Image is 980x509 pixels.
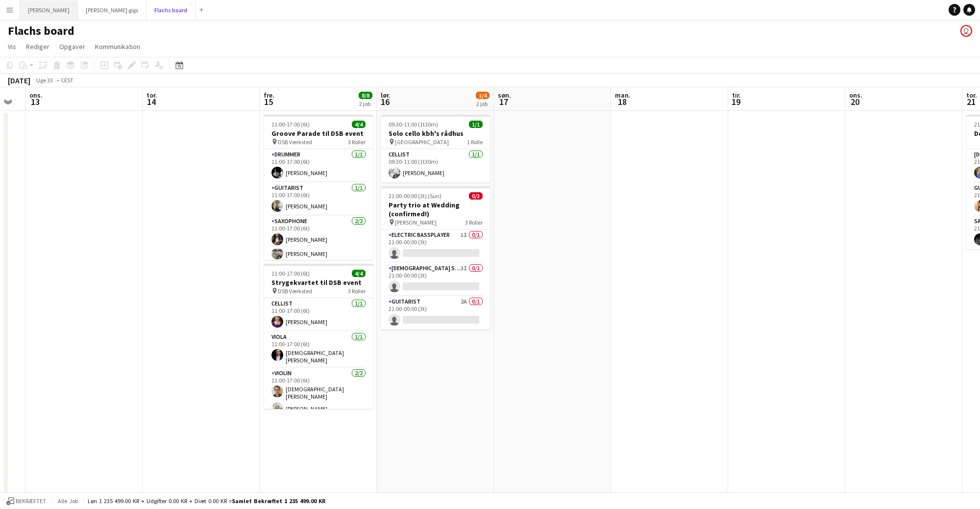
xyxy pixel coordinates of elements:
span: tir. [732,91,741,100]
h1: Flachs board [8,24,74,38]
span: 4/4 [352,121,366,128]
span: 1/4 [476,92,490,99]
span: søn. [498,91,511,100]
span: 13 [28,96,43,107]
span: ons. [849,91,862,100]
span: ons. [29,91,43,100]
app-card-role: Drummer1/111:00-17:00 (6t)[PERSON_NAME] [264,149,373,182]
span: DSB Værksted [278,287,312,295]
a: Kommunikation [91,40,144,53]
span: 11:00-17:00 (6t) [271,121,310,128]
span: Bekræftet [16,498,46,505]
span: 14 [145,96,157,107]
span: 15 [262,96,274,107]
span: 0/3 [469,192,483,200]
span: 1/1 [469,121,483,128]
h3: Solo cello kbh's rådhus [381,129,490,138]
span: 09:30-11:00 (1t30m) [389,121,438,128]
span: 20 [848,96,862,107]
button: [PERSON_NAME] gigs [78,0,147,20]
a: Opgaver [55,40,89,53]
app-card-role: Viola1/111:00-17:00 (6t)[DEMOGRAPHIC_DATA][PERSON_NAME] [264,331,373,368]
span: Samlet bekræftet 1 235 499.00 KR [232,497,325,505]
app-card-role: [DEMOGRAPHIC_DATA] Singer3I0/121:00-00:00 (3t) [381,263,490,296]
span: DSB Værksted [278,138,312,146]
app-job-card: 11:00-17:00 (6t)4/4Groove Parade til DSB event DSB Værksted3 RollerDrummer1/111:00-17:00 (6t)[PER... [264,115,373,260]
span: Rediger [26,42,49,51]
app-job-card: 09:30-11:00 (1t30m)1/1Solo cello kbh's rådhus [GEOGRAPHIC_DATA]1 RolleCellist1/109:30-11:00 (1t30... [381,115,490,182]
span: 3 Roller [465,219,483,226]
div: [DATE] [8,76,30,85]
span: [GEOGRAPHIC_DATA] [395,138,449,146]
h3: Strygekvartet til DSB event [264,278,373,287]
span: 3 Roller [348,287,366,295]
app-card-role: Guitarist1/111:00-17:00 (6t)[PERSON_NAME] [264,182,373,216]
span: 1 Rolle [467,138,483,146]
button: [PERSON_NAME] [20,0,78,20]
a: Vis [4,40,20,53]
app-card-role: Electric Bassplayer1I0/121:00-00:00 (3t) [381,229,490,263]
span: 21 [965,96,977,107]
span: 21:00-00:00 (3t) (Sun) [389,192,441,200]
span: 19 [731,96,741,107]
span: man. [615,91,631,100]
button: Flachs board [147,0,196,20]
span: tor. [147,91,157,100]
span: 8/8 [359,92,372,99]
span: tor. [966,91,977,100]
app-card-role: Cellist1/111:00-17:00 (6t)[PERSON_NAME] [264,298,373,331]
span: lør. [381,91,391,100]
a: Rediger [22,40,53,53]
span: 17 [496,96,511,107]
app-user-avatar: Frederik Flach [960,25,972,37]
app-job-card: 11:00-17:00 (6t)4/4Strygekvartet til DSB event DSB Værksted3 RollerCellist1/111:00-17:00 (6t)[PER... [264,264,373,409]
app-card-role: Guitarist2A0/121:00-00:00 (3t) [381,296,490,330]
div: CEST [61,76,73,84]
span: 11:00-17:00 (6t) [271,270,310,277]
button: Bekræftet [5,496,48,507]
div: Løn 1 235 499.00 KR + Udgifter 0.00 KR + Diæt 0.00 KR = [88,497,325,505]
h3: Party trio at Wedding (confirmed!) [381,201,490,218]
div: 2 job [359,100,372,107]
h3: Groove Parade til DSB event [264,129,373,138]
span: 16 [379,96,391,107]
span: Kommunikation [95,42,140,51]
app-card-role: Saxophone2/211:00-17:00 (6t)[PERSON_NAME][PERSON_NAME] [264,216,373,263]
span: Opgaver [59,42,85,51]
app-card-role: Violin2/211:00-17:00 (6t)[DEMOGRAPHIC_DATA][PERSON_NAME][PERSON_NAME] [264,368,373,418]
span: Alle job [56,497,79,505]
span: Uge 33 [32,76,57,84]
span: fre. [264,91,274,100]
span: [PERSON_NAME] [395,219,437,226]
div: 2 job [476,100,489,107]
span: 4/4 [352,270,366,277]
span: Vis [8,42,16,51]
app-job-card: 21:00-00:00 (3t) (Sun)0/3Party trio at Wedding (confirmed!) [PERSON_NAME]3 RollerElectric Basspla... [381,186,490,330]
app-card-role: Cellist1/109:30-11:00 (1t30m)[PERSON_NAME] [381,149,490,182]
span: 3 Roller [348,138,366,146]
span: 18 [613,96,631,107]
